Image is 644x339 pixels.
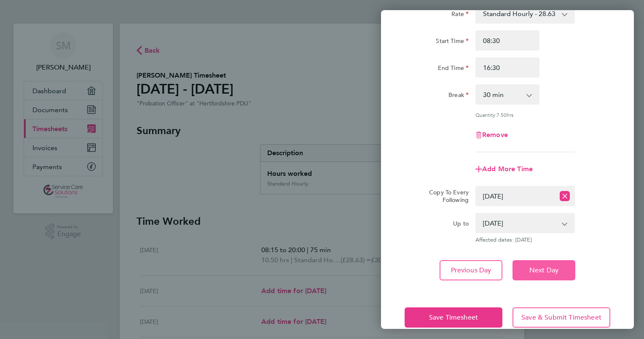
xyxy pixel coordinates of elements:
[529,266,558,274] span: Next Day
[513,307,610,328] button: Save & Submit Timesheet
[475,237,575,243] span: Affected dates: [DATE]
[448,91,469,101] label: Break
[405,307,502,328] button: Save Timesheet
[521,313,601,322] span: Save & Submit Timesheet
[438,64,469,74] label: End Time
[475,132,508,138] button: Remove
[513,260,575,280] button: Next Day
[475,166,533,172] button: Add More Time
[440,260,502,280] button: Previous Day
[496,111,507,118] span: 7.50
[436,37,469,47] label: Start Time
[475,111,575,118] div: Quantity: hrs
[482,131,508,139] span: Remove
[451,10,469,20] label: Rate
[422,188,469,204] label: Copy To Every Following
[560,187,570,205] button: Reset selection
[482,165,533,173] span: Add More Time
[475,30,539,51] input: E.g. 08:00
[429,313,478,322] span: Save Timesheet
[475,57,539,78] input: E.g. 18:00
[453,220,469,230] label: Up to
[451,266,491,274] span: Previous Day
